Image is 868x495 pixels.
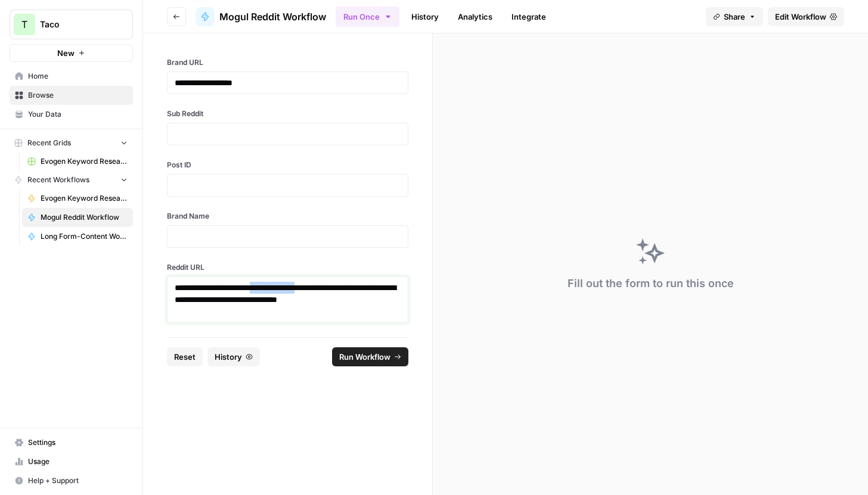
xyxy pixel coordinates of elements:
[10,171,133,189] button: Recent Workflows
[28,109,128,120] span: Your Data
[22,189,133,208] a: Evogen Keyword Research Agent
[10,134,133,152] button: Recent Grids
[41,156,128,167] span: Evogen Keyword Research Agent Grid
[28,456,128,467] span: Usage
[22,208,133,227] a: Mogul Reddit Workflow
[10,452,133,471] a: Usage
[28,475,128,486] span: Help + Support
[167,262,408,273] label: Reddit URL
[27,175,89,185] span: Recent Workflows
[57,47,75,59] span: New
[41,212,128,223] span: Mogul Reddit Workflow
[167,211,408,222] label: Brand Name
[706,7,763,26] button: Share
[21,17,27,32] span: T
[332,347,408,366] button: Run Workflow
[724,11,745,23] span: Share
[504,7,553,26] a: Integrate
[27,138,71,148] span: Recent Grids
[28,90,128,101] span: Browse
[167,347,203,366] button: Reset
[568,275,734,292] div: Fill out the form to run this once
[196,7,326,26] a: Mogul Reddit Workflow
[22,227,133,246] a: Long Form-Content Worflow
[167,160,408,170] label: Post ID
[41,193,128,204] span: Evogen Keyword Research Agent
[28,437,128,448] span: Settings
[768,7,844,26] a: Edit Workflow
[10,86,133,105] a: Browse
[339,351,390,363] span: Run Workflow
[10,105,133,124] a: Your Data
[28,71,128,82] span: Home
[10,67,133,86] a: Home
[215,351,242,363] span: History
[41,231,128,242] span: Long Form-Content Worflow
[10,44,133,62] button: New
[174,351,196,363] span: Reset
[167,57,408,68] label: Brand URL
[22,152,133,171] a: Evogen Keyword Research Agent Grid
[40,18,112,30] span: Taco
[404,7,446,26] a: History
[207,347,260,366] button: History
[775,11,826,23] span: Edit Workflow
[219,10,326,24] span: Mogul Reddit Workflow
[10,471,133,490] button: Help + Support
[336,7,399,27] button: Run Once
[167,108,408,119] label: Sub Reddit
[451,7,500,26] a: Analytics
[10,10,133,39] button: Workspace: Taco
[10,433,133,452] a: Settings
